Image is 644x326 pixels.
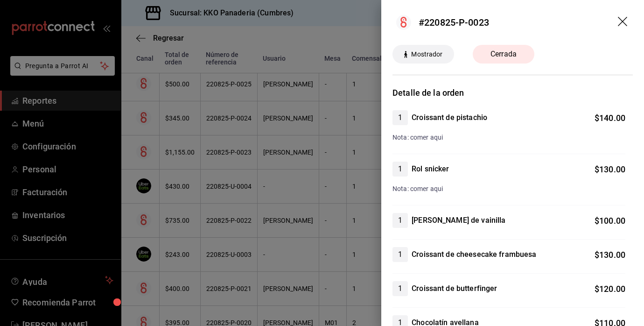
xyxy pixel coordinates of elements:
[595,216,625,226] span: $ 100.00
[412,249,536,260] h4: Croissant de cheesecake frambuesa
[412,163,449,175] h4: Rol snicker
[412,283,497,294] h4: Croissant de butterfinger
[392,185,443,192] span: Nota: comer aqui
[412,112,487,123] h4: Croissant de pistachio
[392,249,408,260] span: 1
[419,15,489,29] div: #220825-P-0023
[392,134,443,141] span: Nota: comer aqui
[392,215,408,226] span: 1
[407,50,446,59] span: Mostrador
[392,283,408,294] span: 1
[485,49,522,60] span: Cerrada
[618,17,629,28] button: drag
[595,250,625,260] span: $ 130.00
[595,113,625,123] span: $ 140.00
[392,86,633,99] h3: Detalle de la orden
[392,163,408,175] span: 1
[595,164,625,174] span: $ 130.00
[412,215,505,226] h4: [PERSON_NAME] de vainilla
[392,112,408,123] span: 1
[595,284,625,294] span: $ 120.00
